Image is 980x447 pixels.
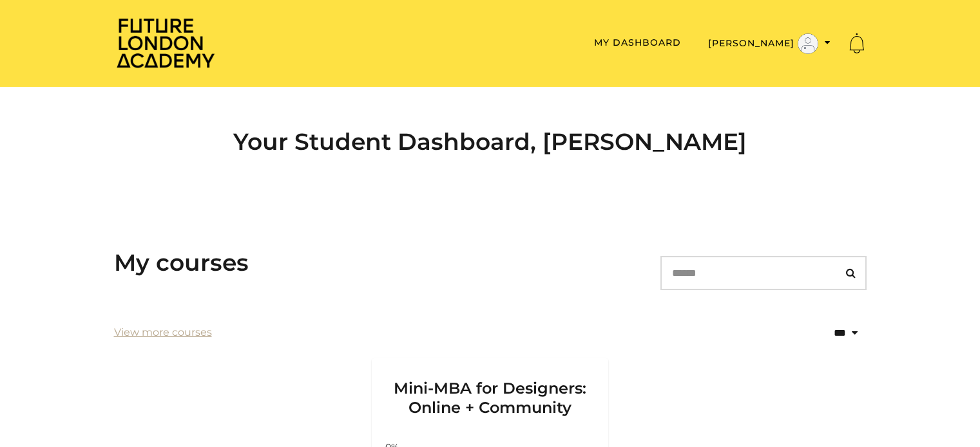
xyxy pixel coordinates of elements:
a: View more courses [114,325,212,340]
img: Home Page [114,17,217,69]
h3: Mini-MBA for Designers: Online + Community [387,358,593,417]
a: My Dashboard [594,37,681,48]
h2: Your Student Dashboard, [PERSON_NAME] [114,128,867,156]
button: Toggle menu [704,33,834,55]
select: status [792,318,867,348]
h3: My courses [114,249,249,277]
